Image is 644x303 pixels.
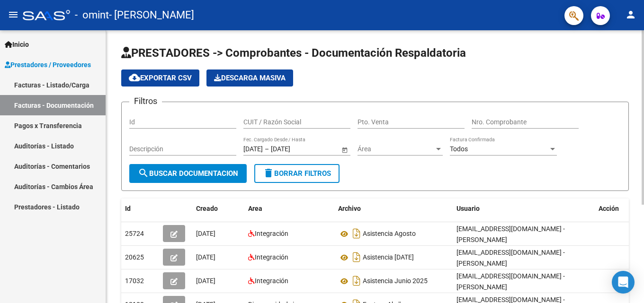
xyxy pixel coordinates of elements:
datatable-header-cell: Id [121,199,159,219]
datatable-header-cell: Area [244,199,334,219]
span: Área [358,145,434,153]
span: 17032 [125,277,144,285]
span: Buscar Documentacion [138,169,238,178]
span: - [PERSON_NAME] [109,5,194,26]
span: Usuario [456,205,480,212]
button: Buscar Documentacion [129,164,247,183]
button: Exportar CSV [121,69,199,87]
datatable-header-cell: Creado [192,199,244,219]
span: Asistencia Agosto [363,230,416,238]
span: Acción [599,205,619,212]
span: Integración [255,253,288,261]
input: Fecha inicio [243,145,263,153]
span: [EMAIL_ADDRESS][DOMAIN_NAME] - [PERSON_NAME] [456,272,565,291]
i: Descargar documento [350,250,363,265]
span: Exportar CSV [129,74,192,82]
span: Integración [255,230,288,237]
span: - omint [75,5,109,26]
span: Prestadores / Proveedores [5,60,91,70]
span: Archivo [338,205,361,212]
mat-icon: cloud_download [129,72,140,83]
i: Descargar documento [350,273,363,288]
span: Descarga Masiva [214,74,286,82]
span: [EMAIL_ADDRESS][DOMAIN_NAME] - [PERSON_NAME] [456,225,565,243]
h3: Filtros [129,95,162,108]
span: Todos [450,145,468,153]
button: Borrar Filtros [254,164,340,183]
span: Inicio [5,39,29,50]
span: [DATE] [196,253,215,261]
span: Asistencia Junio 2025 [363,277,428,285]
span: Asistencia [DATE] [363,254,414,261]
app-download-masive: Descarga masiva de comprobantes (adjuntos) [206,69,293,87]
button: Descarga Masiva [206,69,293,87]
button: Open calendar [340,145,349,155]
mat-icon: search [138,167,149,179]
input: Fecha fin [271,145,317,153]
span: Integración [255,277,288,285]
mat-icon: menu [8,9,19,20]
span: – [265,145,269,153]
span: 20625 [125,253,144,261]
span: Creado [196,205,218,212]
span: [DATE] [196,277,215,285]
span: Borrar Filtros [263,169,331,178]
span: PRESTADORES -> Comprobantes - Documentación Respaldatoria [121,46,466,60]
mat-icon: person [625,9,636,20]
span: [EMAIL_ADDRESS][DOMAIN_NAME] - [PERSON_NAME] [456,249,565,267]
datatable-header-cell: Usuario [453,199,595,219]
span: [DATE] [196,230,215,237]
datatable-header-cell: Archivo [334,199,453,219]
span: Id [125,205,131,212]
div: Open Intercom Messenger [612,271,635,294]
i: Descargar documento [350,226,363,241]
span: Area [248,205,262,212]
mat-icon: delete [263,167,274,179]
datatable-header-cell: Acción [595,199,642,219]
span: 25724 [125,230,144,237]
